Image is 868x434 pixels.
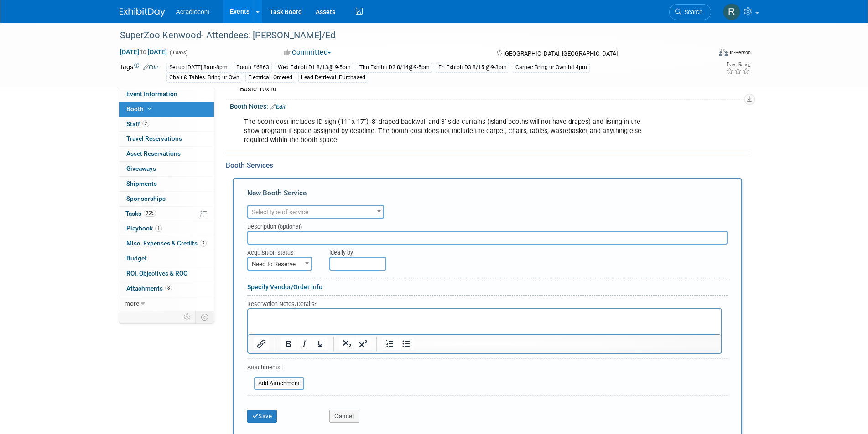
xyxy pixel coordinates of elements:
span: Playbook [126,225,162,232]
span: Select type of service [252,209,308,215]
span: Misc. Expenses & Credits [126,240,207,247]
td: Toggle Event Tabs [195,311,214,323]
a: Travel Reservations [119,132,214,146]
span: Acradiocom [176,8,210,15]
span: Search [681,9,702,15]
span: Giveaways [126,165,156,172]
div: Event Rating [726,62,750,67]
div: Ideally by [329,245,686,257]
span: Attachments [126,285,172,292]
span: Need to Reserve [247,257,312,271]
a: ROI, Objectives & ROO [119,266,214,281]
button: Superscript [355,337,371,350]
button: Subscript [339,337,355,350]
span: Tasks [125,210,156,217]
span: 2 [200,240,207,247]
span: 8 [165,285,172,291]
div: Attachments: [247,363,304,374]
div: Carpet: Bring ur Own b4 4pm [513,63,590,72]
span: Sponsorships [126,195,166,202]
a: Edit [143,64,158,71]
i: Booth reservation complete [148,106,152,111]
span: Event Information [126,90,177,97]
img: ExhibitDay [120,8,165,17]
a: Booth [119,102,214,117]
button: Cancel [329,410,359,423]
span: Need to Reserve [248,258,311,271]
td: Personalize Event Tab Strip [180,311,196,323]
img: Ronald Tralle [723,3,740,20]
a: Misc. Expenses & Credits2 [119,236,214,251]
button: Committed [281,48,335,57]
div: New Booth Service [247,188,728,203]
div: Booth Services [226,160,749,170]
div: SuperZoo Kenwood- Attendees: [PERSON_NAME]/Ed [117,27,697,44]
iframe: Rich Text Area [248,309,721,334]
a: Staff2 [119,117,214,132]
div: Chair & Tables: Bring ur Own [166,73,242,82]
span: (3 days) [169,50,188,56]
div: Set up [DATE] 8am-8pm [166,63,230,72]
div: Acquisition status [247,245,316,257]
a: Budget [119,251,214,266]
div: Description (optional) [247,219,728,231]
a: Sponsorships [119,192,214,206]
a: Specify Vendor/Order Info [247,283,322,291]
span: Booth [126,105,154,112]
div: The booth cost includes ID sign (11” x 17”), 8’ draped backwall and 3’ side curtains (island boot... [238,113,649,149]
div: Booth Notes: [230,100,749,112]
button: Numbered list [382,337,398,350]
span: Staff [126,120,149,128]
div: Thu Exhibit D2 8/14@9-5pm [357,63,432,72]
span: 1 [155,225,162,232]
img: Format-Inperson.png [719,49,728,56]
button: Bold [281,337,296,350]
td: Tags [120,62,158,83]
div: Electrical: Ordered [245,73,295,82]
div: Fri Exhibit D3 8/15 @9-3pm [436,63,509,72]
span: ROI, Objectives & ROO [126,270,187,277]
div: Basic 10x10 [237,82,742,96]
span: to [139,48,148,56]
button: Italic [296,337,312,350]
div: In-Person [729,49,751,56]
button: Bullet list [398,337,414,350]
a: Playbook1 [119,221,214,236]
a: Shipments [119,177,214,191]
a: Attachments8 [119,281,214,296]
span: Shipments [126,180,157,187]
span: [DATE] [DATE] [120,48,167,56]
button: Save [247,410,277,423]
span: 75% [144,210,156,217]
div: Lead Retrieval: Purchased [298,73,368,82]
span: Travel Reservations [126,135,182,142]
button: Insert/edit link [254,337,269,350]
a: Search [669,4,711,20]
a: Tasks75% [119,207,214,221]
span: 2 [142,120,149,127]
div: Event Format [657,47,751,61]
div: Booth #6863 [234,63,272,72]
span: [GEOGRAPHIC_DATA], [GEOGRAPHIC_DATA] [504,50,618,57]
a: more [119,296,214,311]
span: Asset Reservations [126,150,181,157]
span: more [125,300,139,307]
div: Wed Exhibit D1 8/13@ 9-5pm [275,63,353,72]
div: Reservation Notes/Details: [247,299,722,308]
a: Asset Reservations [119,147,214,161]
span: Budget [126,255,147,262]
button: Underline [312,337,328,350]
a: Edit [270,104,286,110]
a: Giveaways [119,162,214,176]
a: Event Information [119,87,214,102]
